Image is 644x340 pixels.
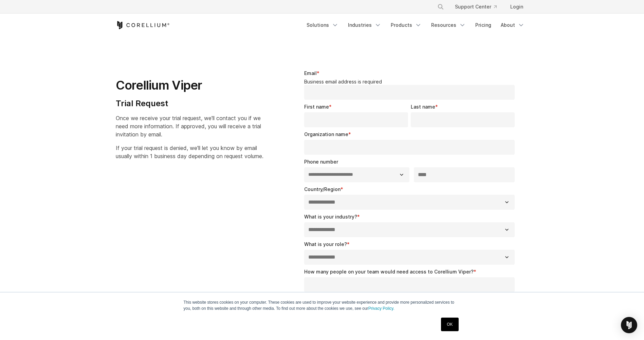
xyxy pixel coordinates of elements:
a: Resources [427,19,470,31]
p: This website stores cookies on your computer. These cookies are used to improve your website expe... [184,299,461,311]
span: First name [304,104,329,110]
h4: Trial Request [116,98,263,109]
button: Search [435,1,447,13]
h1: Corellium Viper [116,78,263,93]
span: Once we receive your trial request, we'll contact you if we need more information. If approved, y... [116,115,261,138]
span: Organization name [304,131,348,137]
a: About [497,19,529,31]
div: Navigation Menu [429,1,529,13]
legend: Business email address is required [304,79,518,85]
a: OK [441,318,458,331]
a: Privacy Policy. [368,306,394,311]
span: What is your industry? [304,214,357,220]
a: Support Center [449,1,502,13]
div: Open Intercom Messenger [621,317,637,333]
a: Products [387,19,426,31]
span: Country/Region [304,186,341,192]
span: Phone number [304,159,338,165]
a: Pricing [471,19,495,31]
a: Solutions [302,19,343,31]
a: Corellium Home [116,21,170,29]
a: Industries [344,19,385,31]
a: Login [505,1,529,13]
span: Last name [411,104,435,110]
span: How many people on your team would need access to Corellium Viper? [304,269,474,275]
span: If your trial request is denied, we'll let you know by email usually within 1 business day depend... [116,145,263,159]
span: Email [304,70,317,76]
div: Navigation Menu [302,19,529,31]
span: What is your role? [304,241,347,247]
